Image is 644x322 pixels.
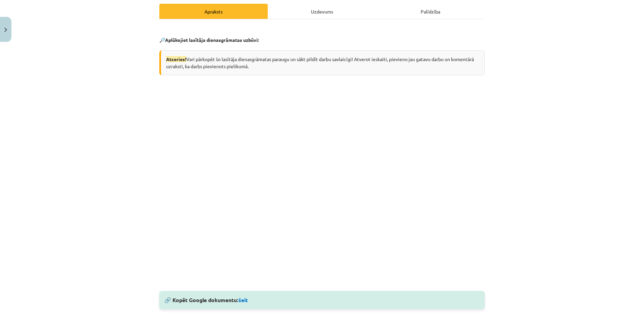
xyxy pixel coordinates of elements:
[159,36,485,44] p: 🔎
[268,4,376,19] div: Uzdevums
[159,291,485,309] div: 🔗 Kopēt Google dokumentu:
[159,50,485,75] div: Vari pārkopēt šo lasītāja dienasgrāmatas paraugu un sākt pildīt darbu savlaicīgi! Atverot ieskait...
[166,56,186,62] span: Atceries!
[159,4,268,19] div: Apraksts
[238,296,248,303] a: šeit
[165,37,259,43] strong: Aplūkojiet lasītāja dienasgrāmatas uzbūvi:
[376,4,485,19] div: Palīdzība
[4,28,7,32] img: icon-close-lesson-0947bae3869378f0d4975bcd49f059093ad1ed9edebbc8119c70593378902aed.svg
